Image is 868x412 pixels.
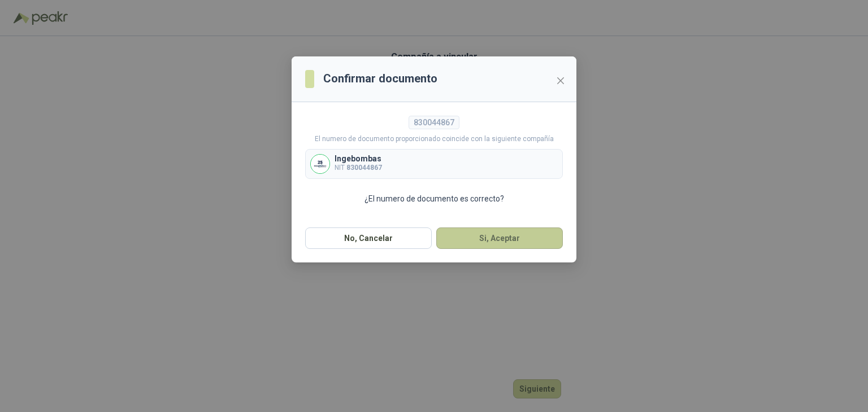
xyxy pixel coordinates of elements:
p: NIT [335,163,382,173]
h3: Confirmar documento [323,70,437,87]
button: No, Cancelar [305,227,432,249]
div: 830044867 [409,116,459,129]
p: Ingebombas [335,155,382,163]
span: close [556,76,565,85]
button: Si, Aceptar [436,227,563,249]
p: El numero de documento proporcionado coincide con la siguiente compañía [305,134,563,144]
img: Company Logo [311,155,329,173]
button: Close [552,72,570,90]
p: ¿El numero de documento es correcto? [305,192,563,205]
b: 830044867 [346,164,382,172]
